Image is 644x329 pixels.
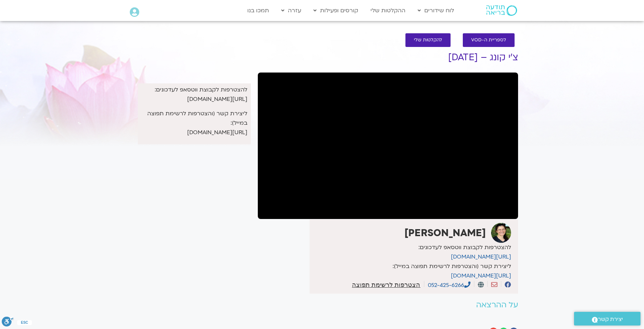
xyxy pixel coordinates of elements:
a: יצירת קשר [574,312,641,325]
p: להצטרפות לקבוצת ווטסאפ לעדכונים: [311,243,511,262]
a: 052-425-6266 [428,281,470,289]
p: ליצירת קשר (והצטרפות לרשימת תפוצה במייל): [311,262,511,281]
a: [URL][DOMAIN_NAME] [451,272,511,280]
iframe: צ'י קונג עם רונית מלכין - 3.9.25 [258,73,518,219]
span: לספריית ה-VOD [471,37,506,43]
p: ליצירת קשר (והצטרפות לרשימת תפוצה במייל): [URL][DOMAIN_NAME] [141,109,247,137]
a: קורסים ופעילות [310,4,362,17]
a: לספריית ה-VOD [463,33,515,47]
a: ההקלטות שלי [367,4,409,17]
a: לוח שידורים [414,4,458,17]
p: להצטרפות לקבוצת ווטסאפ לעדכונים: [URL][DOMAIN_NAME] [141,85,247,104]
strong: [PERSON_NAME] [404,226,486,240]
img: רונית מלכין [491,223,511,243]
a: [URL][DOMAIN_NAME] [451,253,511,261]
a: להקלטות שלי [405,33,451,47]
a: הצטרפות לרשימת תפוצה [352,282,420,288]
h2: על ההרצאה [258,301,518,309]
h1: צ'י קונג – [DATE] [258,52,518,63]
img: תודעה בריאה [486,5,517,16]
a: תמכו בנו [244,4,273,17]
a: עזרה [278,4,305,17]
span: להקלטות שלי [414,37,442,43]
span: יצירת קשר [598,315,623,324]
